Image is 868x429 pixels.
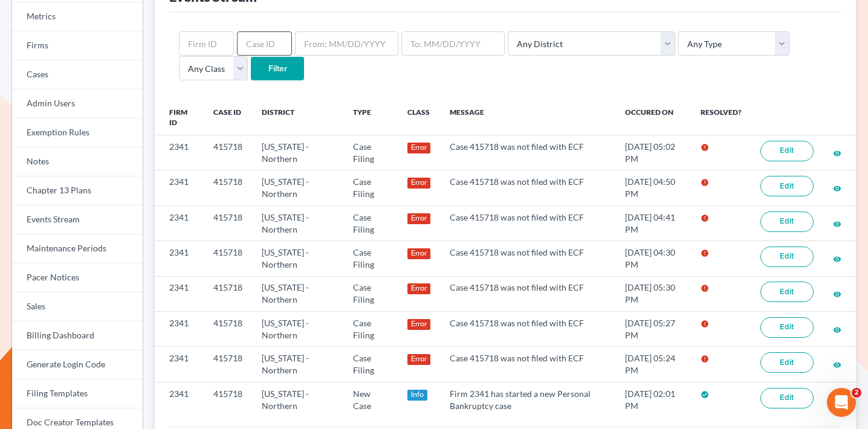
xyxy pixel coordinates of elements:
th: Occured On [615,100,691,135]
i: visibility [833,149,841,158]
td: New Case [343,382,398,417]
td: [DATE] 05:30 PM [615,276,691,311]
a: Edit [760,141,814,161]
a: visibility [833,218,841,228]
a: visibility [833,253,841,263]
a: Edit [760,211,814,232]
a: Generate Login Code [12,350,143,379]
td: [DATE] 05:27 PM [615,312,691,347]
div: Error [407,354,431,365]
i: error [701,214,709,222]
td: 2341 [155,276,204,311]
a: Edit [760,247,814,267]
td: [DATE] 05:24 PM [615,347,691,382]
a: Edit [760,282,814,302]
a: Filing Templates [12,379,143,408]
input: From: MM/DD/YYYY [295,31,398,56]
div: Error [407,319,431,330]
a: Edit [760,352,814,373]
td: 2341 [155,382,204,417]
td: 415718 [204,382,252,417]
span: 2 [852,388,861,398]
i: error [701,355,709,363]
td: Case 415718 was not filed with ECF [440,135,615,170]
a: Pacer Notices [12,263,143,292]
th: Case ID [204,100,252,135]
a: visibility [833,324,841,334]
th: Type [343,100,398,135]
a: Metrics [12,2,143,31]
i: error [701,249,709,257]
a: visibility [833,182,841,193]
td: Case Filing [343,135,398,170]
iframe: Intercom live chat [827,388,856,417]
td: [US_STATE] - Northern [252,382,343,417]
a: visibility [833,288,841,298]
a: Edit [760,388,814,408]
td: Case Filing [343,312,398,347]
td: 415718 [204,135,252,170]
i: error [701,143,709,152]
td: Case 415718 was not filed with ECF [440,170,615,205]
td: 2341 [155,170,204,205]
a: Admin Users [12,89,143,118]
td: Firm 2341 has started a new Personal Bankruptcy case [440,382,615,417]
td: 415718 [204,312,252,347]
i: visibility [833,220,841,228]
td: Case Filing [343,347,398,382]
td: 2341 [155,312,204,347]
td: 2341 [155,205,204,240]
i: visibility [833,290,841,298]
td: [US_STATE] - Northern [252,205,343,240]
i: visibility [833,184,841,193]
a: Maintenance Periods [12,234,143,263]
div: Error [407,178,431,189]
td: Case Filing [343,276,398,311]
td: Case 415718 was not filed with ECF [440,205,615,240]
td: [US_STATE] - Northern [252,347,343,382]
a: Billing Dashboard [12,321,143,350]
td: [US_STATE] - Northern [252,312,343,347]
td: Case 415718 was not filed with ECF [440,347,615,382]
td: 2341 [155,241,204,276]
div: Error [407,248,431,259]
td: Case 415718 was not filed with ECF [440,241,615,276]
i: error [701,284,709,292]
td: 415718 [204,170,252,205]
td: Case Filing [343,170,398,205]
a: Edit [760,317,814,338]
i: error [701,320,709,328]
th: Firm ID [155,100,204,135]
td: Case 415718 was not filed with ECF [440,276,615,311]
td: 2341 [155,135,204,170]
a: Notes [12,147,143,176]
th: Message [440,100,615,135]
td: [US_STATE] - Northern [252,170,343,205]
a: Exemption Rules [12,118,143,147]
i: visibility [833,255,841,263]
td: [US_STATE] - Northern [252,276,343,311]
i: check_circle [701,390,709,399]
td: 415718 [204,276,252,311]
td: 415718 [204,241,252,276]
td: 2341 [155,347,204,382]
a: Firms [12,31,143,60]
i: visibility [833,326,841,334]
th: Resolved? [691,100,751,135]
div: Info [407,390,428,401]
a: Chapter 13 Plans [12,176,143,205]
td: [DATE] 04:41 PM [615,205,691,240]
td: Case 415718 was not filed with ECF [440,312,615,347]
td: [DATE] 04:30 PM [615,241,691,276]
i: visibility [833,361,841,369]
input: Firm ID [179,31,234,56]
a: Edit [760,176,814,196]
input: Case ID [237,31,292,56]
a: Events Stream [12,205,143,234]
td: [US_STATE] - Northern [252,135,343,170]
td: [DATE] 05:02 PM [615,135,691,170]
a: Sales [12,292,143,321]
td: [US_STATE] - Northern [252,241,343,276]
td: 415718 [204,205,252,240]
a: visibility [833,359,841,369]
